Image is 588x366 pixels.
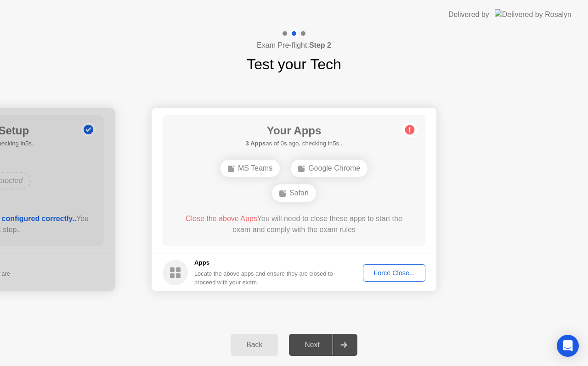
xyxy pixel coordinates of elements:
[257,40,331,51] h4: Exam Pre-flight:
[557,335,579,357] div: Open Intercom Messenger
[194,269,334,287] div: Locate the above apps and ensure they are closed to proceed with your exam.
[233,341,275,349] div: Back
[245,122,342,139] h1: Your Apps
[245,139,342,148] h5: as of 0s ago, checking in5s..
[495,9,571,20] img: Delivered by Rosalyn
[291,160,367,177] div: Google Chrome
[247,53,341,75] h1: Test your Tech
[220,160,280,177] div: MS Teams
[289,334,357,356] button: Next
[292,341,333,349] div: Next
[363,264,425,282] button: Force Close...
[231,334,278,356] button: Back
[366,269,422,277] div: Force Close...
[245,140,266,147] b: 3 Apps
[186,215,257,222] span: Close the above Apps
[194,258,334,267] h5: Apps
[272,184,316,202] div: Safari
[309,41,331,49] b: Step 2
[176,213,413,235] div: You will need to close these apps to start the exam and comply with the exam rules
[448,9,489,20] div: Delivered by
